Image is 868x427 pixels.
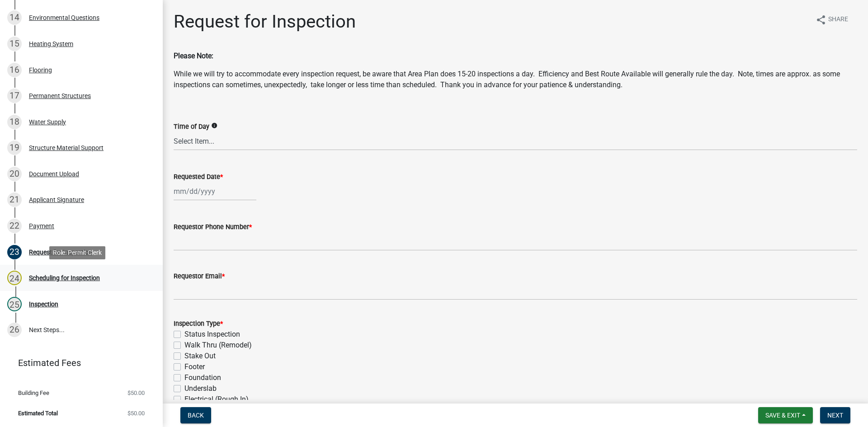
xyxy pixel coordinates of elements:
div: 17 [7,89,22,103]
div: Structure Material Support [29,145,104,151]
div: 14 [7,10,22,25]
div: 26 [7,323,22,337]
div: 22 [7,219,22,233]
strong: Please Note: [174,52,213,60]
button: shareShare [808,11,855,28]
label: Inspection Type [174,321,223,327]
span: Save & Exit [765,412,800,419]
div: Flooring [29,67,52,73]
i: info [211,122,217,129]
div: Permanent Structures [29,93,91,99]
span: Back [188,412,204,419]
label: Requestor Email [174,273,225,280]
div: Water Supply [29,119,66,125]
div: 16 [7,63,22,77]
label: Walk Thru (Remodel) [184,340,252,351]
button: Next [820,407,850,423]
div: Payment [29,223,54,229]
label: Requested Date [174,174,223,180]
div: Role: Permit Clerk [49,246,105,259]
span: Next [827,412,843,419]
button: Save & Exit [758,407,813,423]
div: 15 [7,37,22,51]
label: Foundation [184,372,221,383]
span: $50.00 [127,410,145,416]
span: Building Fee [18,390,49,396]
i: share [816,14,826,25]
div: 24 [7,271,22,285]
label: Underslab [184,383,217,394]
span: $50.00 [127,390,145,396]
div: 18 [7,115,22,129]
button: Back [180,407,211,423]
div: Applicant Signature [29,197,84,203]
div: Document Upload [29,171,79,177]
label: Footer [184,361,205,372]
div: 23 [7,245,22,259]
label: Requestor Phone Number [174,224,252,230]
input: mm/dd/yyyy [174,182,256,201]
div: 25 [7,297,22,311]
span: Share [828,14,848,25]
label: Time of Day [174,124,209,130]
label: Stake Out [184,351,216,361]
label: Electrical (Rough In) [184,394,249,405]
label: Status Inspection [184,329,240,340]
div: Environmental Questions [29,14,99,21]
div: 20 [7,167,22,181]
div: 21 [7,192,22,207]
div: Inspection [29,301,58,307]
div: 19 [7,141,22,155]
div: Request for Inspection [29,249,92,255]
p: While we will try to accommodate every inspection request, be aware that Area Plan does 15-20 ins... [174,69,857,90]
div: Heating System [29,41,73,47]
h1: Request for Inspection [174,11,356,33]
div: Scheduling for Inspection [29,275,100,281]
span: Estimated Total [18,410,58,416]
a: Estimated Fees [7,354,148,372]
